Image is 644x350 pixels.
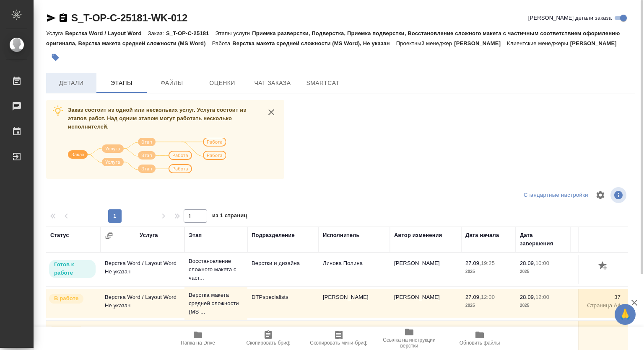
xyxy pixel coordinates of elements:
p: 2025 [465,301,512,310]
div: Дата начала [465,231,499,239]
p: Страница А4 [574,268,621,276]
span: Файлы [152,78,192,88]
p: 12:00 [481,326,495,332]
button: Сгруппировать [105,232,113,240]
span: Посмотреть информацию [610,187,628,203]
p: 28.09, [520,294,535,300]
span: [PERSON_NAME] детали заказа [528,14,612,22]
p: 27.09, [465,294,481,300]
p: Услуга [46,30,65,36]
div: Автор изменения [394,231,442,239]
p: Восстановление сложного макета с част... [189,257,243,282]
div: Подразделение [252,231,295,239]
div: Этап [189,231,202,239]
p: 45 [574,259,621,268]
p: Заказ: [148,30,166,36]
p: [PERSON_NAME] [454,40,507,46]
span: из 1 страниц [212,211,247,223]
p: 12:00 [481,294,495,300]
span: Этапы [101,78,142,88]
p: Подверстка [189,325,243,333]
span: Скопировать мини-бриф [310,340,367,346]
p: 2025 [520,301,566,310]
p: 12:00 [535,326,549,332]
p: Верстка Word / Layout Word [65,30,148,36]
div: Дата завершения [520,231,566,248]
p: 10:00 [535,260,549,266]
span: Скопировать бриф [246,340,290,346]
button: Папка на Drive [163,327,233,350]
button: Скопировать бриф [233,327,304,350]
div: Исполнитель [323,231,360,239]
button: Скопировать ссылку [58,13,68,23]
p: Страница А4 [574,301,621,310]
td: Верстки и дизайна [247,255,319,284]
p: Работа [212,40,233,46]
td: [PERSON_NAME] [390,321,461,350]
p: 37 [574,293,621,301]
button: Скопировать мини-бриф [304,327,374,350]
td: DTPspecialists [247,289,319,318]
p: Верстка макета средней сложности (MS Word), Не указан [232,40,396,46]
button: Ссылка на инструкции верстки [374,327,444,350]
p: Готов к работе [54,260,91,277]
td: Верстка Word / Layout Word Не указан [101,289,184,318]
span: Настроить таблицу [590,185,610,205]
p: 28.09, [520,260,535,266]
td: [PERSON_NAME] [319,289,390,318]
button: close [265,106,278,118]
p: 19:25 [481,260,495,266]
p: 2025 [520,268,566,276]
div: Статус [50,231,69,239]
p: Проектный менеджер [396,40,454,46]
button: Добавить тэг [46,48,65,67]
p: 27.09, [465,326,481,332]
td: [PERSON_NAME] [390,289,461,318]
p: 12:00 [535,294,549,300]
p: 27.09, [465,260,481,266]
p: 58 [574,325,621,333]
button: 🙏 [615,304,636,325]
td: DTPspecialists [247,321,319,350]
p: [PERSON_NAME] [570,40,623,46]
p: В работе [54,294,78,303]
span: Оценки [202,78,242,88]
span: Ссылка на инструкции верстки [379,337,439,349]
span: Папка на Drive [181,340,215,346]
button: Добавить оценку [596,259,610,273]
p: Приемка разверстки, Подверстка, Приемка подверстки, Восстановление сложного макета с частичным со... [46,30,620,46]
td: Верстка Word / Layout Word Не указан [101,321,184,350]
td: [PERSON_NAME] [390,255,461,284]
td: Линова Полина [319,255,390,284]
div: Услуга [140,231,158,239]
button: Скопировать ссылку для ЯМессенджера [46,13,56,23]
a: S_T-OP-C-25181-WK-012 [71,12,187,23]
div: split button [522,189,590,202]
td: [PERSON_NAME] [319,321,390,350]
span: SmartCat [303,78,343,88]
p: 28.09, [520,326,535,332]
p: 2025 [465,268,512,276]
span: Детали [51,78,91,88]
p: В работе [54,326,78,335]
p: Этапы услуги [215,30,252,36]
p: S_T-OP-C-25181 [166,30,215,36]
span: Обновить файлы [460,340,500,346]
span: Заказ состоит из одной или нескольких услуг. Услуга состоит из этапов работ. Над одним этапом мог... [68,107,246,130]
span: Чат заказа [252,78,293,88]
span: 🙏 [618,306,632,323]
button: Обновить файлы [444,327,515,350]
td: Верстка Word / Layout Word Не указан [101,255,184,284]
p: Клиентские менеджеры [507,40,570,46]
p: Верстка макета средней сложности (MS ... [189,291,243,316]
